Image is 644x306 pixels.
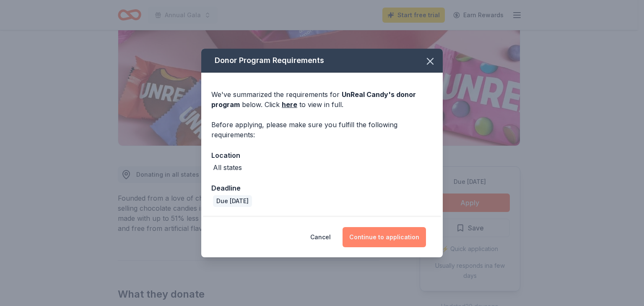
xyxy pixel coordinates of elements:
div: Deadline [211,183,433,194]
button: Cancel [310,227,331,247]
div: Donor Program Requirements [201,49,443,73]
div: We've summarized the requirements for below. Click to view in full. [211,89,433,110]
div: Location [211,150,433,161]
div: All states [213,162,242,173]
div: Due [DATE] [213,195,252,207]
button: Continue to application [343,227,426,247]
div: Before applying, please make sure you fulfill the following requirements: [211,120,433,140]
a: here [282,99,297,110]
